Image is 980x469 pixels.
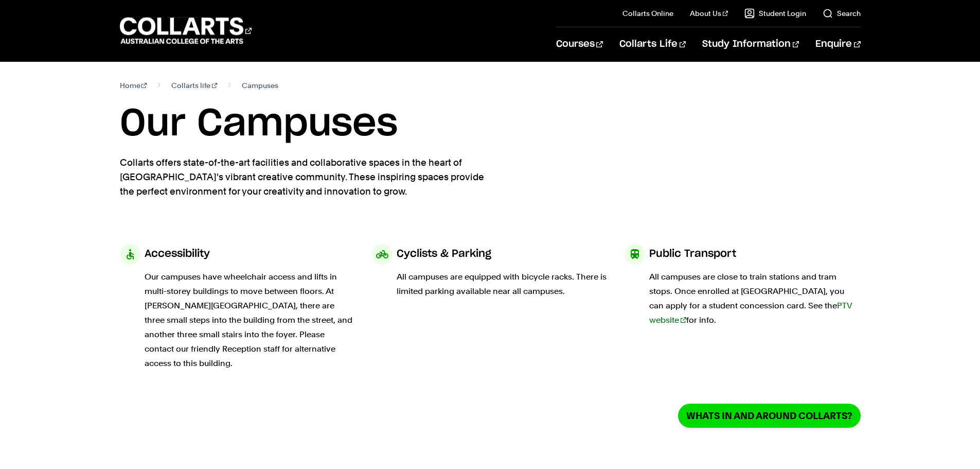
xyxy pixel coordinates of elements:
[120,16,252,45] div: Go to homepage
[622,8,673,19] a: Collarts Online
[649,244,736,264] h3: Public Transport
[145,244,210,264] h3: Accessibility
[242,78,278,93] span: Campuses
[649,301,852,325] a: PTV website
[690,8,728,19] a: About Us
[678,404,861,428] a: Whats in and around Collarts?
[397,270,608,299] p: All campuses are equipped with bicycle racks. There is limited parking available near all campuses.
[815,27,860,61] a: Enquire
[120,78,147,93] a: Home
[823,8,861,19] a: Search
[619,27,686,61] a: Collarts Life
[702,27,799,61] a: Study Information
[171,78,217,93] a: Collarts life
[744,8,806,19] a: Student Login
[145,270,356,371] p: Our campuses have wheelchair access and lifts in multi-storey buildings to move between floors. A...
[120,155,495,199] p: Collarts offers state-of-the-art facilities and collaborative spaces in the heart of [GEOGRAPHIC_...
[120,101,861,147] h1: Our Campuses
[397,244,491,264] h3: Cyclists & Parking
[556,27,603,61] a: Courses
[649,270,861,327] p: All campuses are close to train stations and tram stops. Once enrolled at [GEOGRAPHIC_DATA], you ...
